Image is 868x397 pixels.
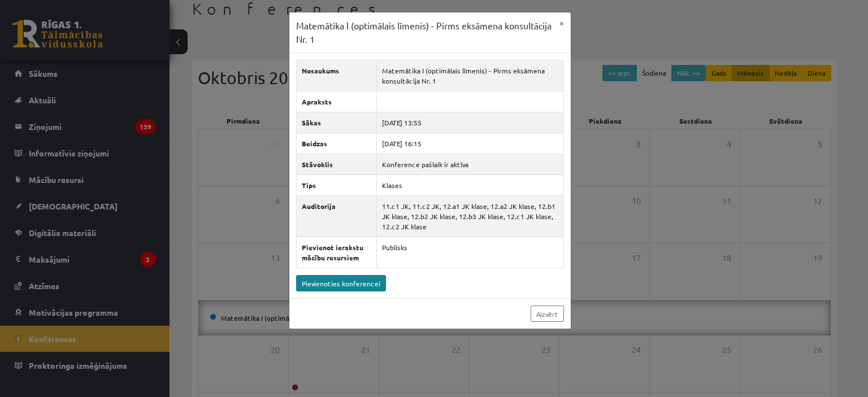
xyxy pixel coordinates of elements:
h3: Matemātika I (optimālais līmenis) - Pirms eksāmena konsultācija Nr. 1 [296,19,553,46]
th: Pievienot ierakstu mācību resursiem [296,237,376,268]
td: [DATE] 16:15 [376,133,563,154]
th: Stāvoklis [296,154,376,175]
th: Apraksts [296,91,376,112]
td: [DATE] 13:55 [376,112,563,133]
a: Aizvērt [531,306,564,322]
th: Beidzas [296,133,376,154]
td: Matemātika I (optimālais līmenis) - Pirms eksāmena konsultācija Nr. 1 [376,60,563,91]
td: Publisks [376,237,563,268]
td: Klases [376,175,563,196]
a: Pievienoties konferencei [296,275,386,291]
th: Auditorija [296,196,376,237]
th: Sākas [296,112,376,133]
th: Tips [296,175,376,196]
button: × [553,12,571,34]
td: Konference pašlaik ir aktīva [376,154,563,175]
td: 11.c1 JK, 11.c2 JK, 12.a1 JK klase, 12.a2 JK klase, 12.b1 JK klase, 12.b2 JK klase, 12.b3 JK klas... [376,196,563,237]
th: Nosaukums [296,60,376,91]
